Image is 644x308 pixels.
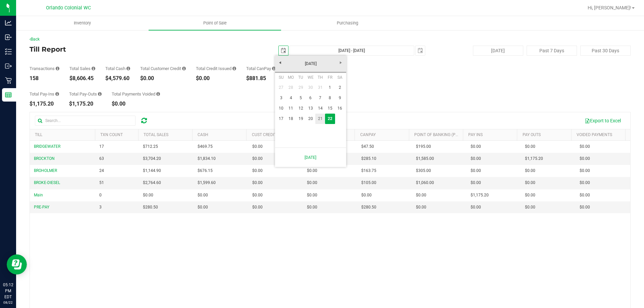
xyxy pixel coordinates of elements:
[99,180,104,186] span: 51
[325,93,335,103] a: 8
[65,20,100,26] span: Inventory
[414,132,462,137] a: Point of Banking (POB)
[99,204,102,210] span: 3
[286,114,296,124] a: 18
[361,143,374,150] span: $47.50
[69,66,95,71] div: Total Sales
[328,20,367,26] span: Purchasing
[286,72,296,82] th: Monday
[325,72,335,82] th: Friday
[307,204,317,210] span: $0.00
[143,204,158,210] span: $280.50
[272,66,276,71] i: Sum of all successful, non-voided payment transaction amounts using CanPay (as well as manual Can...
[46,5,91,11] span: Orlando Colonial WC
[296,72,306,82] th: Tuesday
[360,132,376,137] a: CanPay
[252,192,263,198] span: $0.00
[523,132,541,137] a: Pay Outs
[361,204,376,210] span: $280.50
[296,103,306,114] a: 12
[416,168,431,174] span: $305.00
[471,156,481,162] span: $0.00
[5,48,12,55] inline-svg: Inventory
[252,168,263,174] span: $0.00
[156,92,160,96] i: Sum of all voided payment transaction amounts (excluding tips and transaction fees) within the da...
[99,168,104,174] span: 24
[196,76,236,81] div: $0.00
[580,204,590,210] span: $0.00
[140,66,186,71] div: Total Customer Credit
[286,82,296,93] a: 28
[112,101,160,107] div: $0.00
[307,180,317,186] span: $0.00
[5,77,12,84] inline-svg: Retail
[315,93,325,103] a: 7
[335,82,345,93] a: 2
[525,180,535,186] span: $0.00
[252,180,263,186] span: $0.00
[527,46,577,56] button: Past 7 Days
[325,103,335,114] a: 15
[335,103,345,114] a: 16
[416,192,426,198] span: $0.00
[98,92,102,96] i: Sum of all cash pay-outs removed from tills within the date range.
[471,204,481,210] span: $0.00
[306,93,315,103] a: 6
[580,192,590,198] span: $0.00
[198,180,216,186] span: $1,599.60
[30,76,59,81] div: 158
[307,192,317,198] span: $0.00
[580,168,590,174] span: $0.00
[196,66,236,71] div: Total Credit Issued
[279,150,342,164] a: [DATE]
[149,16,281,30] a: Point of Sale
[416,180,434,186] span: $1,060.00
[468,132,483,137] a: Pay Ins
[315,72,325,82] th: Thursday
[232,66,236,71] i: Sum of all successful refund transaction amounts from purchase returns resulting in account credi...
[276,93,286,103] a: 3
[105,76,130,81] div: $4,579.60
[276,72,286,82] th: Sunday
[30,37,40,42] a: Back
[143,143,158,150] span: $712.25
[92,66,95,71] i: Sum of all successful, non-voided payment transaction amounts (excluding tips and transaction fee...
[34,205,49,209] span: PRE-PAY
[525,156,543,162] span: $1,175.20
[143,180,161,186] span: $2,764.60
[325,114,335,124] a: 22
[69,92,102,96] div: Total Pay-Outs
[471,180,481,186] span: $0.00
[198,192,208,198] span: $0.00
[35,132,42,137] a: Till
[69,101,102,107] div: $1,175.20
[306,114,315,124] a: 20
[416,204,426,210] span: $0.00
[99,192,102,198] span: 0
[30,66,59,71] div: Transactions
[580,46,631,56] button: Past 30 Days
[296,93,306,103] a: 5
[5,91,12,98] inline-svg: Reports
[99,143,104,150] span: 17
[182,66,186,71] i: Sum of all successful, non-voided payment transaction amounts using account credit as the payment...
[276,103,286,114] a: 10
[252,156,263,162] span: $0.00
[69,76,95,81] div: $8,606.45
[34,193,43,197] span: Main
[588,5,631,10] span: Hi, [PERSON_NAME]!
[16,16,149,30] a: Inventory
[525,168,535,174] span: $0.00
[580,156,590,162] span: $0.00
[580,115,625,126] button: Export to Excel
[306,82,315,93] a: 30
[361,168,376,174] span: $163.75
[525,204,535,210] span: $0.00
[286,93,296,103] a: 4
[143,192,153,198] span: $0.00
[315,82,325,93] a: 31
[307,168,317,174] span: $0.00
[126,66,130,71] i: Sum of all successful, non-voided cash payment transaction amounts (excluding tips and transactio...
[252,143,263,150] span: $0.00
[525,143,535,150] span: $0.00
